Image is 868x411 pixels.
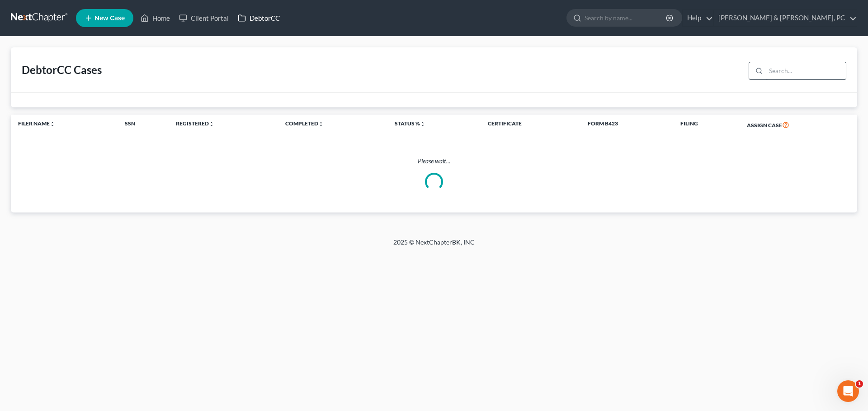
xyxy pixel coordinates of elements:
[209,121,214,127] i: unfold_more
[420,121,425,127] i: unfold_more
[395,120,425,127] a: Status %unfold_more
[18,120,55,127] a: Filer Nameunfold_more
[50,121,55,127] i: unfold_more
[318,121,324,127] i: unfold_more
[176,238,692,254] div: 2025 © NextChapterBK, INC
[136,10,175,26] a: Home
[176,120,214,127] a: Registeredunfold_more
[714,10,857,26] a: [PERSON_NAME] & [PERSON_NAME], PC
[118,115,169,135] th: SSN
[233,10,284,26] a: DebtorCC
[673,115,740,135] th: Filing
[766,62,846,79] input: Search...
[11,157,857,166] p: Please wait...
[683,10,713,26] a: Help
[175,10,233,26] a: Client Portal
[585,9,667,26] input: Search by name...
[837,380,859,402] iframe: Intercom live chat
[740,115,857,135] th: Assign Case
[481,115,580,135] th: Certificate
[856,380,863,388] span: 1
[580,115,673,135] th: Form B423
[285,120,324,127] a: Completedunfold_more
[94,15,125,22] span: New Case
[22,63,102,77] div: DebtorCC Cases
